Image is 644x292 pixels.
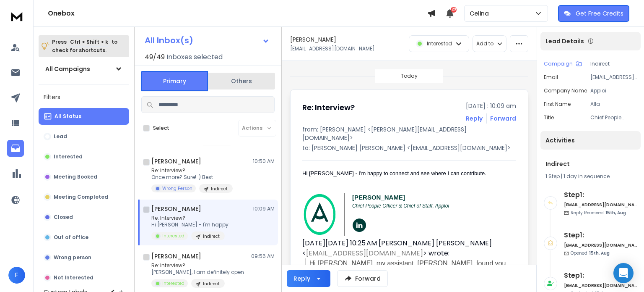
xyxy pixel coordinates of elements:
p: Email [544,74,558,81]
div: Open Intercom Messenger [613,263,634,283]
p: Meeting Booked [54,174,97,180]
p: Indirect [203,281,220,287]
p: Company Name [544,87,587,94]
p: Alla [590,101,637,108]
p: Apploi [590,87,637,94]
button: Reply [287,270,330,287]
h6: Step 1 : [564,230,637,240]
h1: Re: Interview? [302,102,355,113]
p: Lead Details [545,37,584,45]
p: Indirect [590,61,637,67]
button: Closed [39,209,129,226]
span: 15th, Aug [605,210,626,216]
div: Reply [293,274,310,283]
span: 49 / 49 [145,52,165,62]
p: Re: Interview? [151,262,244,269]
span: 15th, Aug [589,250,610,256]
span: Apploi [435,203,449,209]
button: Lead [39,128,129,145]
h1: [PERSON_NAME] [151,205,201,213]
button: F [8,267,25,284]
p: title [544,114,554,121]
h1: All Inbox(s) [145,36,193,45]
p: Interested [54,153,83,160]
button: Interested [39,148,129,165]
p: Press to check for shortcuts. [52,38,117,55]
h6: [EMAIL_ADDRESS][DOMAIN_NAME] [564,202,637,208]
h3: Inboxes selected [166,52,223,62]
button: Forward [337,270,388,287]
p: Lead [54,133,67,140]
button: Get Free Credits [558,5,629,22]
h6: Step 1 : [564,190,637,200]
div: | [545,173,636,180]
p: All Status [55,113,81,120]
p: Re: Interview? [151,167,233,174]
p: Not Interested [54,274,93,281]
img: __tpx__ [302,237,303,238]
span: 1 Step [545,173,560,180]
button: Primary [141,71,208,91]
p: Out of office [54,234,88,241]
div: Activities [540,131,641,150]
p: Chief People Officer [590,114,637,121]
p: Campaign [544,61,573,67]
h1: Onebox [48,8,427,18]
p: Interested [162,233,184,239]
div: Hi [PERSON_NAME], my assistant, [PERSON_NAME], found you on LinkedIn and recommended I reach out,... [309,258,509,289]
h1: [PERSON_NAME] [290,35,336,44]
p: 09:56 AM [251,253,275,260]
p: Indirect [211,186,228,192]
button: Out of office [39,229,129,246]
button: All Inbox(s) [138,32,276,49]
span: Chief People Officer & Chief of Staff, [352,203,435,209]
a: [EMAIL_ADDRESS][DOMAIN_NAME] [306,248,423,258]
button: Meeting Completed [39,189,129,205]
div: Forward [490,114,516,123]
p: [EMAIL_ADDRESS][DOMAIN_NAME] [590,74,637,81]
p: Once more? Sure! :) Best [151,174,233,181]
img: photo [304,194,336,235]
p: Celina [470,9,492,18]
p: from: [PERSON_NAME] <[PERSON_NAME][EMAIL_ADDRESS][DOMAIN_NAME]> [302,125,516,142]
p: to: [PERSON_NAME] [PERSON_NAME] <[EMAIL_ADDRESS][DOMAIN_NAME]> [302,144,516,152]
button: Meeting Booked [39,168,129,185]
h1: [PERSON_NAME] [151,252,201,260]
h1: All Campaigns [45,65,90,73]
p: First Name [544,101,571,108]
h6: Step 1 : [564,271,637,281]
p: Reply Received [571,210,626,216]
p: Interested [427,40,452,47]
p: Hi [PERSON_NAME] - I'm happy [151,221,229,228]
p: Opened [571,250,610,256]
p: Add to [476,40,493,47]
p: Interested [162,280,184,287]
p: [DATE] : 10:09 am [466,102,516,110]
div: Hi [PERSON_NAME] - I'm happy to connect and see where I can contribute. [302,169,509,178]
label: Select [153,125,169,132]
span: [PERSON_NAME] [352,194,405,201]
img: linkedin [353,218,366,232]
button: Others [208,72,275,90]
p: [PERSON_NAME], I am definitely open [151,269,244,276]
p: Wrong Person [162,185,192,192]
button: Not Interested [39,269,129,286]
p: Closed [54,214,73,221]
h1: [PERSON_NAME] [151,157,201,166]
p: Get Free Credits [576,9,623,18]
p: Indirect [203,233,220,239]
div: [DATE][DATE] 10:25 AM [PERSON_NAME] [PERSON_NAME] < > wrote: [302,238,509,258]
h1: Indirect [545,160,636,168]
h3: Filters [39,91,129,103]
h6: [EMAIL_ADDRESS][DOMAIN_NAME] [564,242,637,248]
p: Re: Interview? [151,215,229,221]
p: Meeting Completed [54,194,108,200]
button: Campaign [544,61,582,67]
span: 1 day in sequence [563,173,610,180]
button: All Status [39,108,129,125]
button: Reply [466,114,483,123]
button: All Campaigns [39,61,129,77]
span: 29 [451,7,457,13]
